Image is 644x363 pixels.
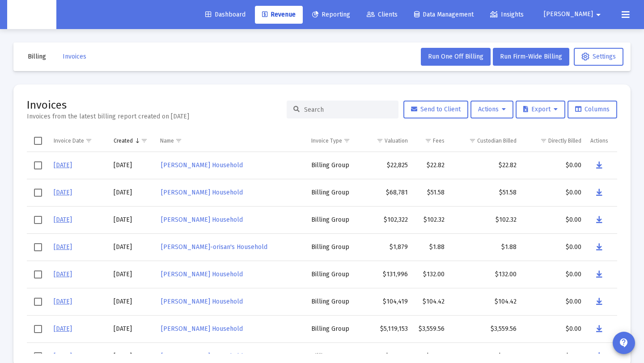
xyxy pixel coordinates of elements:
div: $51.58 [417,188,445,197]
a: Dashboard [198,6,253,24]
td: [DATE] [109,315,156,342]
a: [PERSON_NAME] Household [160,159,244,172]
img: Dashboard [14,6,50,24]
div: Created [114,137,133,144]
a: [PERSON_NAME] Household [160,268,244,281]
input: Search [304,106,392,114]
td: Column Directly Billed [521,130,586,152]
td: [DATE] [109,152,156,179]
td: [DATE] [109,288,156,315]
a: [DATE] [54,216,72,224]
div: Custodian Billed [477,137,517,144]
td: $0.00 [521,206,586,233]
td: Billing Group [307,315,360,342]
span: [PERSON_NAME] Household [161,161,243,169]
a: [DATE] [54,161,72,169]
button: Run Firm-Wide Billing [493,48,569,66]
a: [DATE] [54,189,72,196]
span: [PERSON_NAME] Household [161,270,243,278]
span: Invoices [63,53,86,60]
button: Export [516,101,565,118]
button: Actions [470,101,513,118]
td: Billing Group [307,288,360,315]
td: Column Name [156,130,307,152]
td: Column Valuation [360,130,412,152]
span: Show filter options for column 'Invoice Type' [343,137,350,144]
a: [DATE] [54,325,72,333]
span: Revenue [262,11,296,18]
td: $0.00 [521,152,586,179]
mat-icon: contact_support [619,338,629,348]
div: Data grid [27,130,617,354]
div: $3,559.56 [417,325,445,333]
span: [PERSON_NAME] Household [161,189,243,196]
td: $5,119,153 [360,315,412,342]
span: Show filter options for column 'Invoice Date' [85,137,92,144]
div: $132.00 [453,270,517,279]
a: [DATE] [54,243,72,251]
div: Select row [34,216,42,224]
div: $22.82 [453,161,517,170]
span: [PERSON_NAME] Household [161,352,243,360]
button: Run One Off Billing [421,48,491,66]
div: Select all [34,137,42,145]
a: [DATE] [54,298,72,305]
td: Column Invoice Date [49,130,109,152]
span: Run One Off Billing [428,53,483,60]
span: Dashboard [205,11,246,18]
div: Valuation [385,137,408,144]
div: $3,559.56 [453,325,517,333]
div: Name [160,137,174,144]
span: Columns [575,106,610,113]
td: Billing Group [307,233,360,261]
a: Clients [360,6,405,24]
td: Column Created [109,130,156,152]
td: $0.00 [521,288,586,315]
button: Billing [21,48,53,66]
div: Invoice Date [54,137,84,144]
td: Billing Group [307,152,360,179]
td: $0.00 [521,315,586,342]
a: Revenue [255,6,303,24]
div: $104.42 [417,297,445,306]
a: [PERSON_NAME] Household [160,295,244,308]
td: $1,879 [360,233,412,261]
td: [DATE] [109,233,156,261]
a: [PERSON_NAME] Household [160,213,244,226]
td: $22,825 [360,152,412,179]
span: Data Management [414,11,474,18]
div: Select row [34,298,42,306]
span: [PERSON_NAME] Household [161,216,243,224]
span: Show filter options for column 'Valuation' [377,137,383,144]
a: [DATE] [54,270,72,278]
div: Directly Billed [548,137,581,144]
div: $1.88 [417,243,445,252]
div: Fees [433,137,445,144]
div: Select row [34,270,42,279]
span: Clients [367,11,398,18]
td: Column Custodian Billed [449,130,521,152]
td: $131,996 [360,261,412,288]
span: Show filter options for column 'Created' [141,137,148,144]
div: Select row [34,189,42,197]
button: Invoices [55,48,93,66]
span: Export [523,106,558,113]
td: $68,781 [360,179,412,206]
a: Reporting [305,6,357,24]
div: $104.42 [453,297,517,306]
div: $102.32 [417,215,445,224]
a: Data Management [407,6,481,24]
td: Billing Group [307,179,360,206]
td: $102,322 [360,206,412,233]
span: Show filter options for column 'Custodian Billed' [469,137,476,144]
button: Send to Client [403,101,468,118]
a: [PERSON_NAME] Household [160,186,244,199]
td: $104,419 [360,288,412,315]
div: Select row [34,161,42,169]
button: [PERSON_NAME] [533,5,614,23]
span: Show filter options for column 'Fees' [425,137,432,144]
div: Actions [590,137,608,144]
div: $22.82 [417,161,445,170]
div: Invoice Type [311,137,342,144]
button: Settings [574,48,623,66]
